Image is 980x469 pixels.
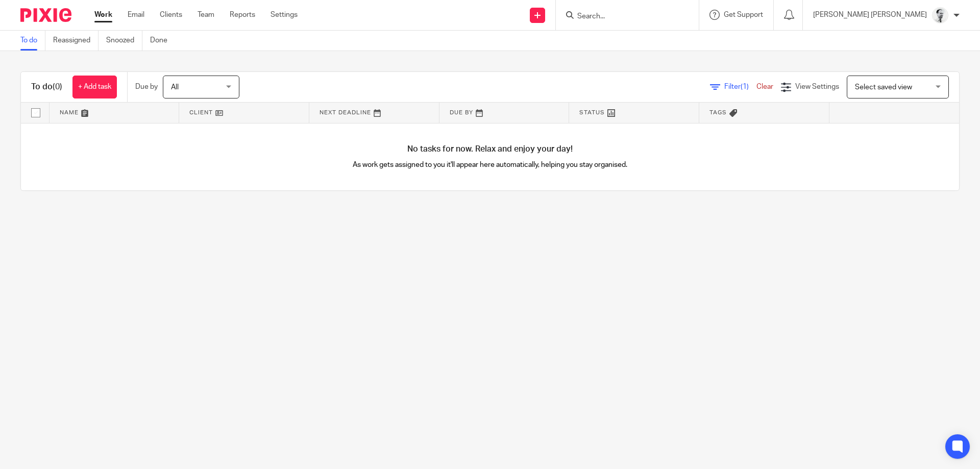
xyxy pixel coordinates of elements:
span: Get Support [724,11,763,18]
span: Filter [724,83,756,90]
a: Clear [756,83,773,90]
a: Work [94,10,112,20]
a: Done [150,31,175,51]
p: Due by [135,82,158,92]
a: + Add task [72,76,117,98]
a: To do [20,31,45,51]
a: Settings [271,10,298,20]
a: Team [198,10,214,20]
a: Email [128,10,144,20]
span: (1) [741,83,749,90]
h1: To do [31,82,62,92]
p: [PERSON_NAME] [PERSON_NAME] [813,10,927,20]
span: All [171,84,179,91]
a: Reassigned [53,31,99,51]
span: Select saved view [855,84,912,91]
p: As work gets assigned to you it'll appear here automatically, helping you stay organised. [256,160,725,170]
img: Pixie [20,8,71,22]
span: Tags [709,110,727,115]
a: Snoozed [106,31,142,51]
a: Clients [160,10,182,20]
h4: No tasks for now. Relax and enjoy your day! [21,144,959,155]
img: Mass_2025.jpg [932,7,948,23]
span: View Settings [795,83,839,90]
a: Reports [230,10,255,20]
input: Search [576,12,668,21]
span: (0) [53,83,62,91]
